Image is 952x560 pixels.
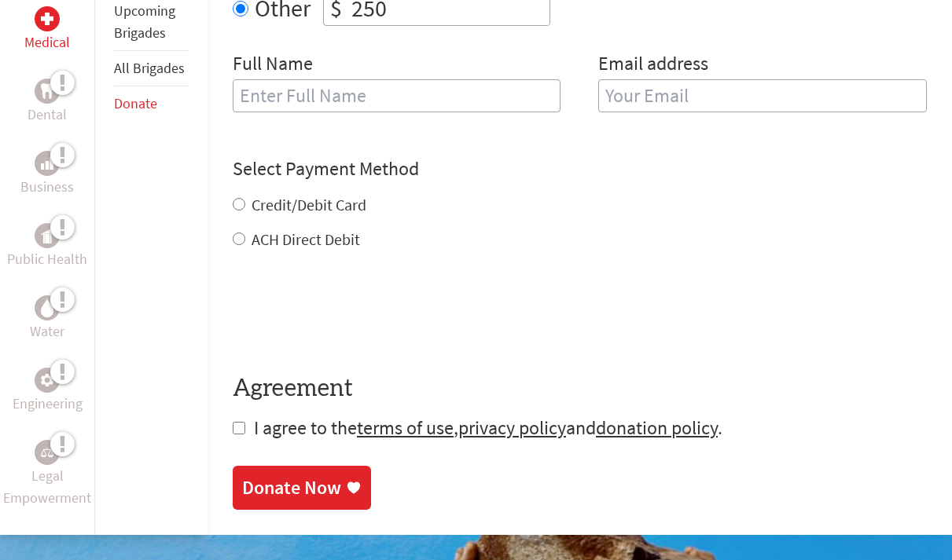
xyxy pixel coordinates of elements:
[3,465,91,509] p: Legal Empowerment
[28,104,67,126] p: Dental
[598,79,927,112] input: Your Email
[41,448,53,457] img: Legal Empowerment
[252,229,360,249] label: ACH Direct Debit
[35,440,60,465] div: Legal Empowerment
[7,248,87,270] p: Public Health
[41,13,53,25] img: Medical
[30,295,64,342] a: WaterWater
[458,415,566,440] a: privacy policy
[13,368,83,415] a: EngineeringEngineering
[242,475,341,500] div: Donate Now
[35,6,60,31] div: Medical
[20,176,74,198] p: Business
[252,195,366,214] label: Credit/Debit Card
[20,151,74,198] a: BusinessBusiness
[596,415,718,440] a: donation policy
[233,375,927,403] h4: Agreement
[7,223,87,270] a: Public HealthPublic Health
[41,228,53,243] img: Public Health
[114,86,189,121] li: Donate
[24,6,70,53] a: MedicalMedical
[28,79,67,126] a: DentalDental
[35,295,60,320] div: Water
[357,415,454,440] a: terms of use
[254,415,722,440] span: I agree to the , and .
[35,368,60,393] div: Engineering
[114,94,157,112] a: Donate
[41,374,53,386] img: Engineering
[114,2,175,42] a: Upcoming Brigades
[13,393,83,415] p: Engineering
[24,31,70,53] p: Medical
[233,156,927,181] h4: Select Payment Method
[30,320,64,342] p: Water
[114,59,185,77] a: All Brigades
[233,51,313,79] label: Full Name
[233,466,371,510] a: Donate Now
[35,151,60,176] div: Business
[41,299,53,317] img: Water
[114,51,189,86] li: All Brigades
[41,84,53,99] img: Dental
[35,223,60,248] div: Public Health
[41,157,53,170] img: Business
[3,440,91,509] a: Legal EmpowermentLegal Empowerment
[233,282,472,343] iframe: reCAPTCHA
[233,79,561,112] input: Enter Full Name
[35,79,60,104] div: Dental
[598,51,708,79] label: Email address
